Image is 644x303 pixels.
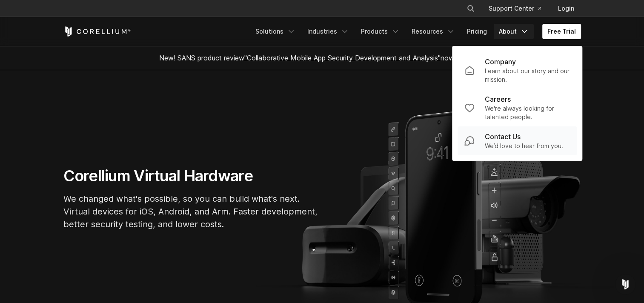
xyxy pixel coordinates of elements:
a: Login [551,1,581,16]
p: Contact Us [485,131,521,142]
p: Learn about our story and our mission. [485,67,570,84]
span: New! SANS product review now available. [159,54,485,62]
iframe: Intercom live chat [615,274,635,294]
div: Navigation Menu [250,24,581,39]
a: Free Trial [542,24,581,39]
a: Support Center [482,1,548,16]
a: Corellium Home [63,26,131,37]
a: Industries [302,24,354,39]
a: About [494,24,534,39]
a: Products [356,24,405,39]
a: Pricing [462,24,492,39]
a: Careers We're always looking for talented people. [458,89,577,126]
a: "Collaborative Mobile App Security Development and Analysis" [244,54,441,62]
a: Solutions [250,24,301,39]
p: Careers [485,94,511,104]
p: Company [485,57,516,67]
p: We’d love to hear from you. [485,142,563,150]
p: We're always looking for talented people. [485,104,570,121]
a: Company Learn about our story and our mission. [458,51,577,89]
a: Resources [406,24,460,39]
p: We changed what's possible, so you can build what's next. Virtual devices for iOS, Android, and A... [63,192,319,231]
div: Navigation Menu [456,1,581,16]
a: Contact Us We’d love to hear from you. [458,126,577,155]
button: Search [463,1,478,16]
h1: Corellium Virtual Hardware [63,166,319,186]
